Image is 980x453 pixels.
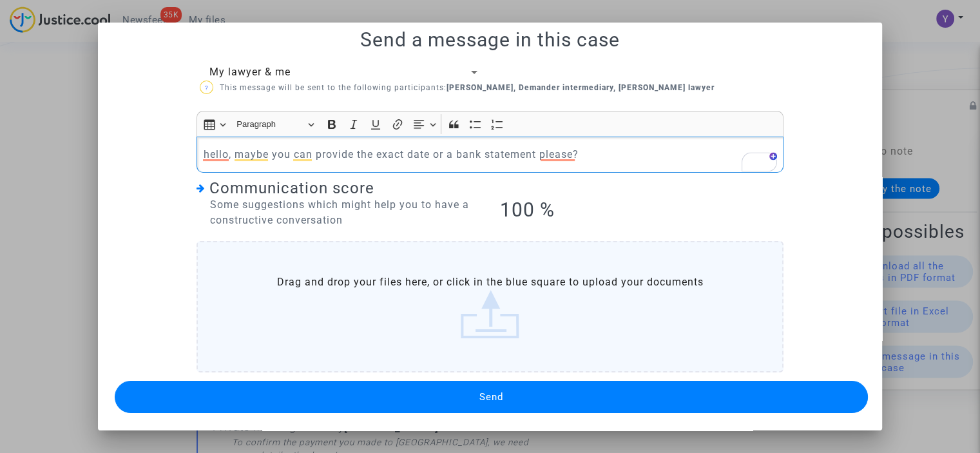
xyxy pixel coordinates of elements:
p: hello, maybe you can provide the exact date or a bank statement please? [204,146,777,162]
h1: Send a message in this case [113,28,867,52]
span: My lawyer & me [209,66,291,78]
div: Editor toolbar [197,111,783,136]
button: Paragraph [231,114,320,134]
div: To enrich screen reader interactions, please activate Accessibility in Grammarly extension settings [197,137,783,173]
span: Send [479,391,503,403]
p: This message will be sent to the following participants: [200,80,715,96]
span: Paragraph [236,117,303,132]
span: Communication score [209,179,374,197]
button: Send [115,381,868,413]
b: [PERSON_NAME], Demander intermediary, [PERSON_NAME] lawyer [447,83,715,92]
div: Some suggestions which might help you to have a constructive conversation [197,197,481,228]
span: ? [204,84,208,92]
h1: 100 % [499,198,783,222]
